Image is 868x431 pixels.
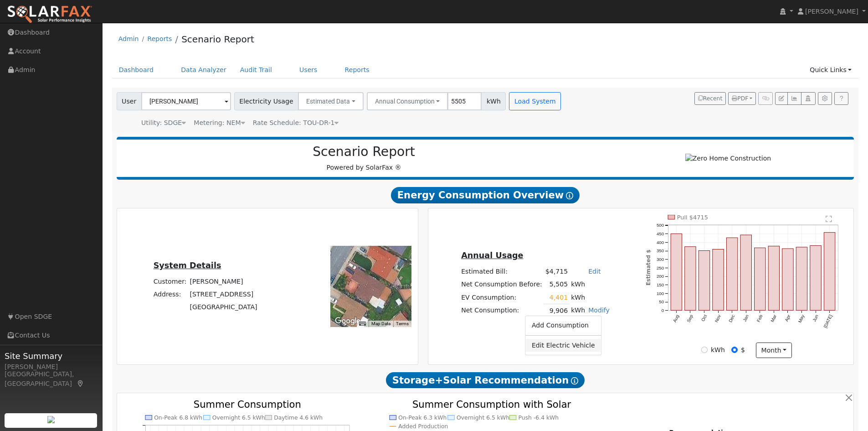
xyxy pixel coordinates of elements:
[509,92,561,110] button: Load System
[686,314,694,323] text: Sep
[525,319,601,332] a: Add Consumption
[823,314,833,329] text: [DATE]
[194,118,245,128] div: Metering: NEM
[481,92,506,110] span: kWh
[801,92,815,105] button: Login As
[685,247,696,311] rect: onclick=""
[756,343,792,358] button: month
[194,399,301,410] text: Summer Consumption
[732,95,748,102] span: PDF
[233,62,279,78] a: Audit Trail
[713,249,724,311] rect: onclick=""
[657,223,664,228] text: 500
[770,314,778,323] text: Mar
[154,261,221,270] u: System Details
[566,192,573,199] i: Show Help
[298,92,364,110] button: Estimated Data
[154,415,202,421] text: On-Peak 6.8 kWh
[152,288,188,301] td: Address:
[797,314,806,324] text: May
[274,415,323,421] text: Daytime 4.6 kWh
[371,321,390,327] button: Map Data
[657,291,664,296] text: 100
[694,92,726,105] button: Recent
[460,291,544,304] td: EV Consumption:
[212,415,265,421] text: Overnight 6.5 kWh
[147,35,172,42] a: Reports
[659,300,664,305] text: 50
[662,308,664,313] text: 0
[174,62,233,78] a: Data Analyzer
[7,5,92,24] img: SolarFax
[685,154,771,163] img: Zero Home Construction
[5,362,98,372] div: [PERSON_NAME]
[714,314,722,323] text: Nov
[701,347,708,353] input: kWh
[126,144,602,160] h2: Scenario Report
[812,314,820,322] text: Jun
[460,278,544,291] td: Net Consumption Before:
[657,248,664,253] text: 350
[141,92,231,110] input: Select a User
[391,187,580,203] span: Energy Consumption Overview
[396,321,409,326] a: Terms
[657,282,664,287] text: 150
[117,92,142,110] span: User
[47,416,55,423] img: retrieve
[293,62,324,78] a: Users
[731,347,738,353] input: $
[728,314,736,323] text: Dec
[796,247,807,311] rect: onclick=""
[460,265,544,278] td: Estimated Bill:
[118,35,139,42] a: Admin
[657,240,664,245] text: 400
[338,62,376,78] a: Reports
[412,399,571,410] text: Summer Consumption with Solar
[121,144,607,172] div: Powered by SolarFax ®
[188,301,259,314] td: [GEOGRAPHIC_DATA]
[588,306,610,314] a: Modify
[657,257,664,262] text: 300
[711,345,725,355] label: kWh
[700,314,708,322] text: Oct
[188,275,259,288] td: [PERSON_NAME]
[398,423,448,430] text: Added Production
[5,350,98,362] span: Site Summary
[657,274,664,279] text: 200
[571,377,578,384] i: Show Help
[386,372,585,389] span: Storage+Solar Recommendation
[234,92,298,110] span: Electricity Usage
[784,314,792,322] text: Apr
[570,291,587,304] td: kWh
[141,118,186,128] div: Utility: SDGE
[152,275,188,288] td: Customer:
[805,8,858,15] span: [PERSON_NAME]
[728,92,756,105] button: PDF
[810,246,821,311] rect: onclick=""
[181,34,254,45] a: Scenario Report
[112,62,161,78] a: Dashboard
[671,234,682,311] rect: onclick=""
[461,251,523,260] u: Annual Usage
[742,314,750,322] text: Jan
[544,304,569,317] td: 9,906
[367,92,448,110] button: Annual Consumption
[818,92,832,105] button: Settings
[657,231,664,236] text: 450
[727,238,738,310] rect: onclick=""
[457,415,509,421] text: Overnight 6.5 kWh
[333,315,363,327] img: Google
[756,314,764,323] text: Feb
[769,246,780,311] rect: onclick=""
[824,233,835,311] rect: onclick=""
[740,235,751,310] rect: onclick=""
[570,278,611,291] td: kWh
[741,345,745,355] label: $
[544,278,569,291] td: 5,505
[834,92,848,105] a: Help Link
[525,339,601,352] a: Edit Electric Vehicle
[359,321,365,327] button: Keyboard shortcuts
[672,314,680,323] text: Aug
[657,265,664,270] text: 250
[588,268,601,275] a: Edit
